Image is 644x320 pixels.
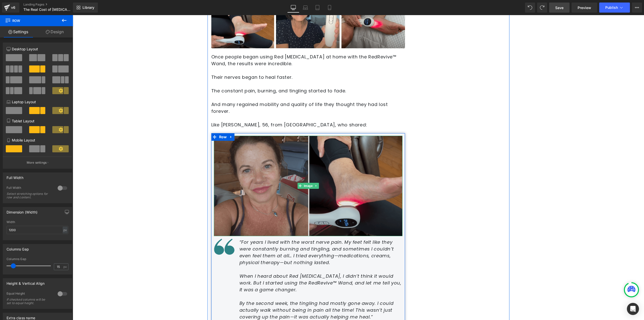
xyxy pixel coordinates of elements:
div: Full Width [7,173,23,180]
span: px [63,265,68,268]
div: v6 [10,4,16,11]
div: Full Width [7,186,53,191]
span: Row [5,15,55,26]
span: Library [83,5,94,10]
span: Publish [605,6,618,10]
a: Expand / Collapse [241,168,246,174]
a: Mobile [324,3,336,13]
button: Undo [525,3,535,13]
span: Image [230,168,241,174]
p: Their nerves began to heal faster. [139,59,332,65]
p: Tablet Layout [7,118,68,124]
div: Height & Vertical Align [7,278,45,286]
i: “For years I lived with the worst nerve pain. My feet felt like they were constantly burning and ... [167,224,321,251]
a: Desktop [287,3,299,13]
a: Preview [572,3,597,13]
a: Landing Pages [23,3,81,7]
button: Publish [599,3,630,13]
span: Row [145,118,155,126]
a: Laptop [299,3,311,13]
i: When I heard about Red [MEDICAL_DATA], I didn’t think it would work. But I started using the RedR... [167,258,329,278]
span: Save [555,5,563,10]
a: v6 [2,3,19,13]
div: Dimension (Width) [7,207,37,214]
div: Extra class name [7,313,35,320]
button: More [632,3,642,13]
p: The constant pain, burning, and tingling started to fade. [139,72,332,79]
input: auto [7,226,68,234]
p: Mobile Layout [7,137,68,143]
p: Like [PERSON_NAME], 56, from [GEOGRAPHIC_DATA], who shared: [139,106,332,113]
a: Design [36,26,73,38]
p: Laptop Layout [7,99,68,104]
a: Expand / Collapse [155,118,162,126]
div: px [63,227,68,233]
a: New Library [73,3,98,13]
p: Desktop Layout [7,46,68,52]
div: Equal Height [7,292,53,297]
p: And many regained mobility and quality of life they thought they had lost forever. [139,86,332,99]
div: Columns Gap [7,244,29,251]
a: Tablet [311,3,324,13]
i: By the second week, the tingling had mostly gone away. I could actually walk without being in pai... [167,285,321,305]
button: More settings [3,157,72,168]
p: Once people began using Red [MEDICAL_DATA] at home with the RedRevive™ Wand, the results were inc... [139,38,332,52]
span: The Real Cost of [MEDICAL_DATA] [23,8,72,12]
span: Preview [578,5,591,10]
p: More settings [27,160,47,165]
div: If checked columns will be set to equal height. [7,298,52,305]
div: Columns Gap [7,257,68,261]
div: Select stretching options for row and content. [7,192,52,199]
button: Redo [537,3,547,13]
div: Width [7,220,68,224]
div: Open Intercom Messenger [627,303,639,315]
